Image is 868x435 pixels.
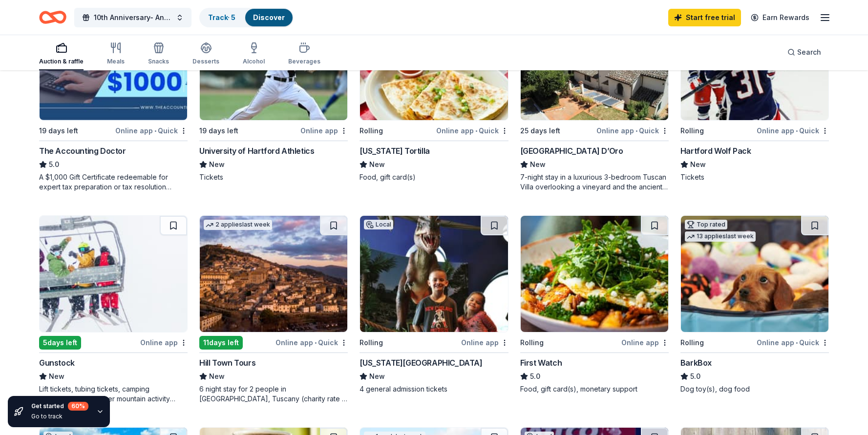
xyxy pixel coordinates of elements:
button: Beverages [288,38,320,70]
span: New [49,371,64,382]
div: Online app Quick [596,124,669,137]
span: • [635,127,637,135]
div: Meals [107,58,125,65]
div: Online app [300,124,348,137]
div: Online app [621,336,669,349]
div: 13 applies last week [685,231,756,242]
div: Rolling [680,125,704,137]
a: Image for The Accounting DoctorTop rated16 applieslast week19 days leftOnline app•QuickThe Accoun... [39,3,188,192]
a: Image for University of Hartford AthleticsLocal19 days leftOnline appUniversity of Hartford Athle... [199,3,348,182]
button: Desserts [192,38,219,70]
a: Start free trial [668,9,741,26]
a: Image for Villa Sogni D’Oro2 applieslast week25 days leftOnline app•Quick[GEOGRAPHIC_DATA] D’OroN... [520,3,669,192]
span: New [530,159,546,170]
div: Food, gift card(s), monetary support [520,384,669,394]
span: 5.0 [49,159,59,170]
div: Local [364,220,393,229]
div: Desserts [192,58,219,65]
div: Rolling [360,125,383,137]
div: 19 days left [199,125,238,137]
img: Image for BarkBox [681,216,828,332]
div: Online app Quick [275,336,348,349]
div: 25 days left [520,125,560,137]
div: First Watch [520,357,562,369]
div: Rolling [680,337,704,349]
div: Hartford Wolf Pack [680,145,751,157]
div: University of Hartford Athletics [199,145,314,157]
div: 6 night stay for 2 people in [GEOGRAPHIC_DATA], Tuscany (charity rate is $1380; retails at $2200;... [199,384,348,404]
div: BarkBox [680,357,712,369]
span: New [690,159,706,170]
a: Track· 5 [208,13,235,21]
span: 10th Anniversary- An Evening of Magic [94,12,172,23]
div: 4 general admission tickets [360,384,508,394]
span: Search [797,46,821,58]
div: Online app Quick [757,124,829,137]
img: Image for Connecticut Science Center [360,216,508,332]
a: Home [39,6,66,29]
div: Rolling [520,337,544,349]
div: 60 % [68,402,88,411]
span: New [209,371,225,382]
div: Hill Town Tours [199,357,255,369]
a: Image for Gunstock5days leftOnline appGunstockNewLift tickets, tubing tickets, camping accommodat... [39,215,188,404]
a: Image for California Tortilla1 applylast weekRollingOnline app•Quick[US_STATE] TortillaNewFood, g... [360,3,508,182]
a: Discover [253,13,285,21]
div: 19 days left [39,125,78,137]
div: Online app [140,336,188,349]
div: Lift tickets, tubing tickets, camping accommodations, other mountain activity passes [39,384,188,404]
div: [GEOGRAPHIC_DATA] D’Oro [520,145,623,157]
img: Image for First Watch [521,216,668,332]
span: • [154,127,156,135]
button: 10th Anniversary- An Evening of Magic [74,8,191,27]
div: Beverages [288,58,320,65]
div: [US_STATE] Tortilla [360,145,429,157]
img: Image for Hill Town Tours [200,216,347,332]
div: Online app Quick [436,124,508,137]
span: New [369,371,385,382]
a: Image for Hill Town Tours 2 applieslast week11days leftOnline app•QuickHill Town ToursNew6 night ... [199,215,348,404]
a: Earn Rewards [745,9,815,26]
button: Auction & raffle [39,38,84,70]
div: Snacks [148,58,169,65]
div: The Accounting Doctor [39,145,126,157]
a: Image for First WatchRollingOnline appFirst Watch5.0Food, gift card(s), monetary support [520,215,669,394]
button: Alcohol [243,38,265,70]
div: Tickets [680,172,829,182]
div: 5 days left [39,336,81,350]
span: • [796,127,798,135]
button: Snacks [148,38,169,70]
div: A $1,000 Gift Certificate redeemable for expert tax preparation or tax resolution services—recipi... [39,172,188,192]
button: Track· 5Discover [199,8,294,27]
span: 5.0 [690,371,700,382]
span: • [315,339,317,347]
div: 7-night stay in a luxurious 3-bedroom Tuscan Villa overlooking a vineyard and the ancient walled ... [520,172,669,192]
a: Image for Connecticut Science CenterLocalRollingOnline app[US_STATE][GEOGRAPHIC_DATA]New4 general... [360,215,508,394]
span: New [209,159,225,170]
span: • [796,339,798,347]
div: Food, gift card(s) [360,172,508,182]
div: Rolling [360,337,383,349]
div: Online app Quick [115,124,188,137]
div: Go to track [31,413,88,420]
div: Alcohol [243,58,265,65]
div: Online app [461,336,508,349]
div: Tickets [199,172,348,182]
div: 2 applies last week [204,220,272,230]
span: 5.0 [530,371,540,382]
div: Get started [31,402,88,411]
div: Online app Quick [757,336,829,349]
span: New [369,159,385,170]
button: Search [780,42,829,62]
span: • [475,127,477,135]
img: Image for Gunstock [40,216,187,332]
button: Meals [107,38,125,70]
a: Image for Hartford Wolf PackLocalRollingOnline app•QuickHartford Wolf PackNewTickets [680,3,829,182]
div: Top rated [685,220,727,229]
div: 11 days left [199,336,243,350]
a: Image for BarkBoxTop rated13 applieslast weekRollingOnline app•QuickBarkBox5.0Dog toy(s), dog food [680,215,829,394]
div: [US_STATE][GEOGRAPHIC_DATA] [360,357,482,369]
div: Dog toy(s), dog food [680,384,829,394]
div: Auction & raffle [39,58,84,65]
div: Gunstock [39,357,75,369]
